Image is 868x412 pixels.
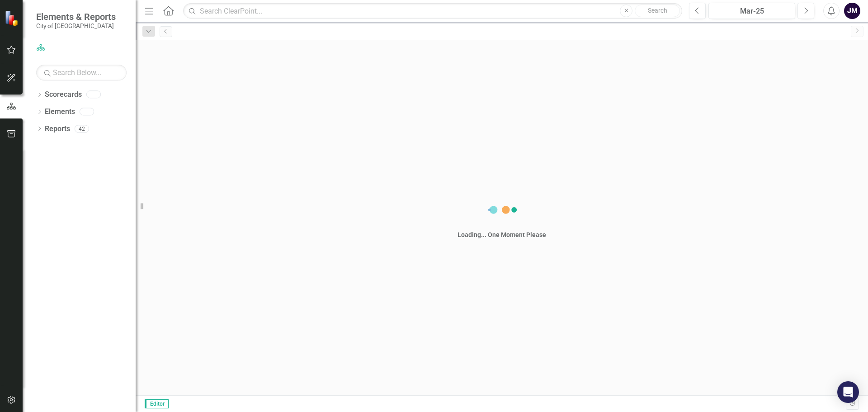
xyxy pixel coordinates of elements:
button: Mar-25 [708,3,795,19]
div: 42 [75,125,89,133]
a: Scorecards [45,90,82,100]
div: Loading... One Moment Please [458,230,546,239]
img: ClearPoint Strategy [5,10,20,26]
div: Mar-25 [712,6,792,17]
button: JM [844,3,860,19]
input: Search Below... [36,65,127,81]
input: Search ClearPoint... [183,3,682,19]
small: City of [GEOGRAPHIC_DATA] [36,22,116,29]
span: Search [648,7,667,14]
span: Elements & Reports [36,11,116,22]
a: Elements [45,107,75,117]
span: Editor [145,399,169,408]
button: Search [635,5,680,17]
div: Open Intercom Messenger [837,381,859,403]
a: Reports [45,124,70,134]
